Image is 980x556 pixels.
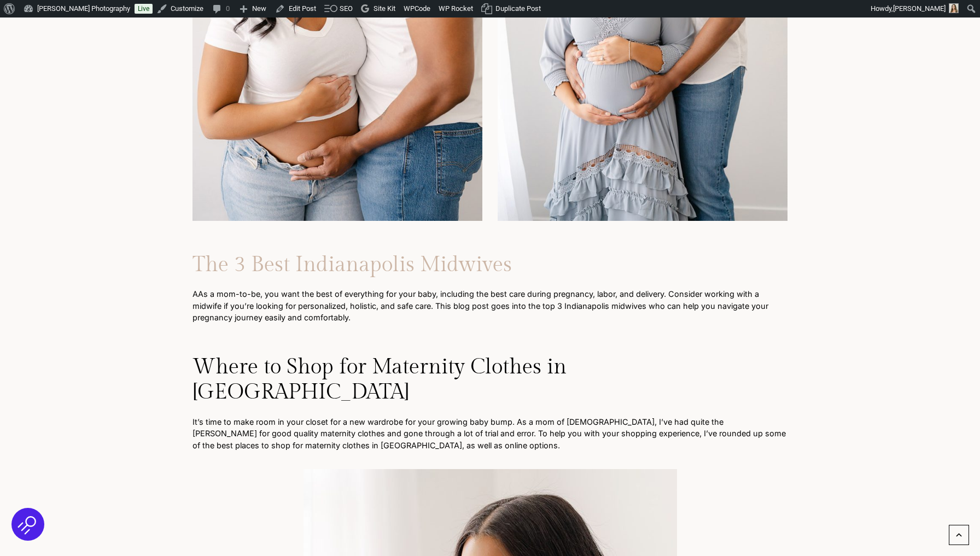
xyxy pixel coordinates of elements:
[192,288,787,324] p: AAs a mom-to-be, you want the best of everything for your baby, including the best care during pr...
[192,416,787,452] p: It’s time to make room in your closet for a new wardrobe for your growing baby bump. As a mom of ...
[192,355,567,405] a: Where to Shop for Maternity Clothes in [GEOGRAPHIC_DATA]
[192,253,512,277] a: The 3 Best Indianapolis Midwives
[949,525,969,545] a: Scroll to top
[893,4,946,13] span: [PERSON_NAME]
[135,4,153,14] a: Live
[374,4,395,13] span: Site Kit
